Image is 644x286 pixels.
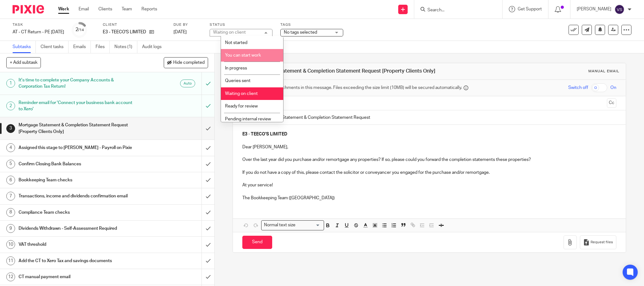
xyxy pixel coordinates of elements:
[142,41,166,53] a: Audit logs
[6,124,15,133] div: 3
[13,41,36,53] a: Subtasks
[6,272,15,281] div: 12
[19,75,136,91] h1: It's time to complete your Company Accounts & Corporation Tax Return!
[6,160,15,168] div: 5
[6,143,15,152] div: 4
[568,85,588,91] span: Switch off
[19,143,136,152] h1: Assigned this stage to [PERSON_NAME] - Payroll on Pixie
[75,26,84,33] div: 2
[242,144,616,150] p: Dear [PERSON_NAME],
[173,22,202,27] label: Due by
[225,104,258,108] span: Ready for review
[6,256,15,265] div: 11
[518,7,542,11] span: Get Support
[13,29,64,35] div: AT - CT Return - PE [DATE]
[41,41,69,53] a: Client tasks
[213,30,246,35] div: Waiting on client
[261,220,324,230] div: Search for option
[96,41,110,53] a: Files
[614,4,625,14] img: svg%3E
[280,22,343,27] label: Tags
[141,6,157,12] a: Reports
[588,69,619,74] div: Manual email
[19,191,136,201] h1: Transactions, income and dividends confirmation email
[225,41,247,45] span: Not started
[225,53,261,58] span: You can start work
[225,79,250,83] span: Queries sent
[6,224,15,233] div: 9
[79,6,89,12] a: Email
[252,85,462,91] span: Secure the attachments in this message. Files exceeding the size limit (10MB) will be secured aut...
[225,117,271,121] span: Pending internal review
[73,41,91,53] a: Emails
[242,182,616,188] p: At your service!
[173,60,205,65] span: Hide completed
[225,91,258,96] span: Waiting on client
[98,6,112,12] a: Clients
[427,8,483,13] input: Search
[19,98,136,114] h1: Reminder email for 'Connect your business bank account to Xero'
[242,169,616,176] p: If you do not have a copy of this, please contact the solicitor or conveyancer you engaged for th...
[13,29,64,35] div: AT - CT Return - PE 31-07-2025
[180,80,195,87] div: Auto
[284,30,317,35] span: No tags selected
[19,272,136,282] h1: CT manual payment email
[591,240,613,245] span: Request files
[19,224,136,233] h1: Dividends Withdrawn - Self-Assessment Required
[114,41,137,53] a: Notes (1)
[122,6,132,12] a: Team
[19,159,136,169] h1: Confirm Closing Bank Balances
[210,22,272,27] label: Status
[263,222,297,228] span: Normal text size
[13,22,64,27] label: Task
[103,22,166,27] label: Client
[242,157,616,163] p: Over the last year did you purchase and/or remortgage any properties? If so, please could you for...
[607,98,616,108] button: Cc
[610,85,616,91] span: On
[19,240,136,249] h1: VAT threshold
[103,29,146,35] p: E3 - TEECO'S LIMITED
[173,30,187,34] span: [DATE]
[577,6,611,12] p: [PERSON_NAME]
[19,120,136,136] h1: Mortgage Statement & Completion Statement Request [Property Clients Only]
[6,176,15,184] div: 6
[19,175,136,185] h1: Bookkeeping Team checks
[242,236,272,249] input: Send
[19,208,136,217] h1: Compliance Team checks
[19,256,136,266] h1: Add the CT to Xero Tax and savings documents
[580,235,616,250] button: Request files
[6,79,15,88] div: 1
[225,66,247,70] span: In progress
[6,102,15,110] div: 2
[6,208,15,217] div: 8
[242,195,616,201] p: The Bookkeeping Team ([GEOGRAPHIC_DATA])
[242,132,287,136] strong: E3 - TEECO'S LIMITED
[298,222,320,228] input: Search for option
[164,57,208,68] button: Hide completed
[58,6,69,12] a: Work
[6,57,41,68] button: + Add subtask
[6,192,15,201] div: 7
[6,240,15,249] div: 10
[78,28,84,32] small: /14
[253,68,443,74] h1: Mortgage Statement & Completion Statement Request [Property Clients Only]
[13,5,44,14] img: Pixie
